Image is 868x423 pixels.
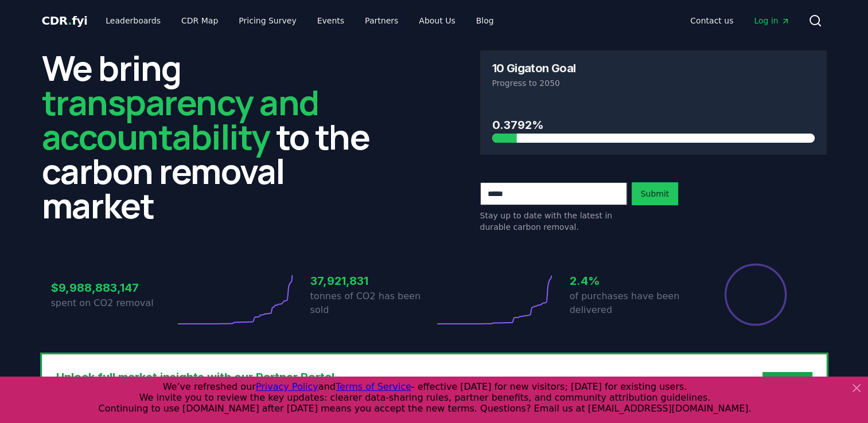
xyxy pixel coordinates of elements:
[42,13,88,29] a: CDR.fyi
[632,182,679,205] button: Submit
[681,10,799,31] nav: Main
[308,10,353,31] a: Events
[68,14,72,28] span: .
[467,10,503,31] a: Blog
[492,62,576,74] h3: 10 Gigaton Goal
[754,15,789,26] span: Log in
[723,263,788,327] div: Percentage of sales delivered
[96,10,170,31] a: Leaderboards
[410,10,464,31] a: About Us
[51,296,175,310] p: spent on CO2 removal
[42,79,319,160] span: transparency and accountability
[762,372,812,395] button: Sign Up
[745,10,799,31] a: Log in
[492,77,815,89] p: Progress to 2050
[42,14,88,28] span: CDR fyi
[492,116,815,134] h3: 0.3792%
[480,210,627,233] p: Stay up to date with the latest in durable carbon removal.
[56,369,556,386] h3: Unlock full market insights with our Partner Portal
[42,50,388,222] h2: We bring to the carbon removal market
[310,272,434,289] h3: 37,921,831
[96,10,503,31] nav: Main
[172,10,227,31] a: CDR Map
[681,10,742,31] a: Contact us
[229,10,305,31] a: Pricing Survey
[356,10,407,31] a: Partners
[570,289,694,317] p: of purchases have been delivered
[51,279,175,296] h3: $9,988,883,147
[310,289,434,317] p: tonnes of CO2 has been sold
[570,272,694,289] h3: 2.4%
